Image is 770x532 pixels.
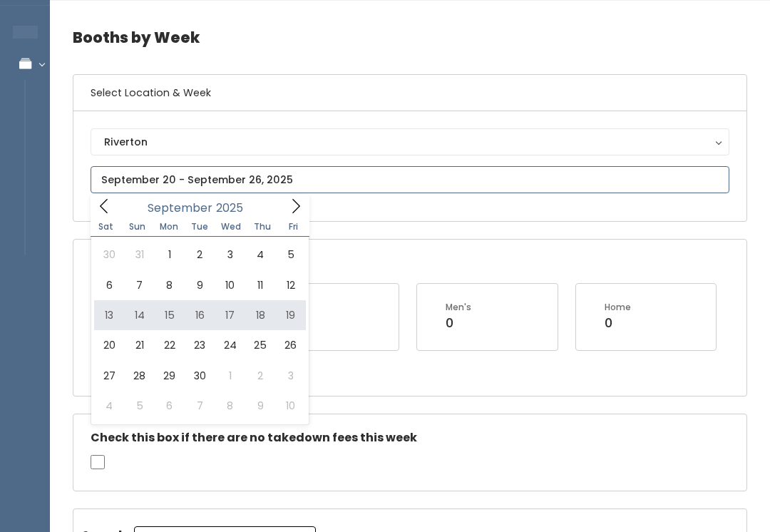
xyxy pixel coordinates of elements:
span: September 7, 2025 [124,270,154,300]
span: October 4, 2025 [94,391,124,421]
span: October 7, 2025 [185,391,215,421]
span: September 23, 2025 [185,330,215,360]
span: September 21, 2025 [124,330,154,360]
span: September 26, 2025 [275,330,305,360]
span: September 19, 2025 [275,300,305,330]
div: Riverton [104,134,716,150]
span: August 30, 2025 [94,240,124,270]
span: September 18, 2025 [245,300,275,330]
span: September 27, 2025 [94,361,124,391]
span: September 9, 2025 [185,270,215,300]
span: September 24, 2025 [215,330,245,360]
h4: Booths by Week [73,18,747,57]
span: September 3, 2025 [215,240,245,270]
span: September 12, 2025 [275,270,305,300]
span: September 14, 2025 [124,300,154,330]
div: Men's [446,301,471,314]
span: September 10, 2025 [215,270,245,300]
span: September 13, 2025 [94,300,124,330]
span: September 16, 2025 [185,300,215,330]
span: October 1, 2025 [215,361,245,391]
span: September 17, 2025 [215,300,245,330]
span: September 2, 2025 [185,240,215,270]
span: October 8, 2025 [215,391,245,421]
span: October 5, 2025 [124,391,154,421]
span: September [148,203,212,214]
span: September 25, 2025 [245,330,275,360]
span: Sat [91,222,122,231]
div: Home [605,301,631,314]
span: September 28, 2025 [124,361,154,391]
span: October 9, 2025 [245,391,275,421]
span: September 29, 2025 [155,361,185,391]
span: September 4, 2025 [245,240,275,270]
span: Wed [215,222,247,231]
span: October 6, 2025 [155,391,185,421]
span: Tue [184,222,215,231]
span: October 10, 2025 [275,391,305,421]
div: 0 [605,314,631,332]
h5: Check this box if there are no takedown fees this week [91,431,729,444]
span: September 6, 2025 [94,270,124,300]
h6: Select Location & Week [73,75,746,111]
button: Riverton [91,128,729,155]
span: Fri [278,222,309,231]
span: Sun [122,222,153,231]
span: September 1, 2025 [155,240,185,270]
input: September 20 - September 26, 2025 [91,166,729,193]
span: September 20, 2025 [94,330,124,360]
span: Mon [153,222,185,231]
span: September 8, 2025 [155,270,185,300]
span: October 2, 2025 [245,361,275,391]
span: September 22, 2025 [155,330,185,360]
span: September 11, 2025 [245,270,275,300]
span: September 30, 2025 [185,361,215,391]
span: October 3, 2025 [275,361,305,391]
input: Year [212,199,255,217]
span: September 15, 2025 [155,300,185,330]
div: 0 [446,314,471,332]
span: September 5, 2025 [275,240,305,270]
span: Thu [247,222,278,231]
span: August 31, 2025 [124,240,154,270]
